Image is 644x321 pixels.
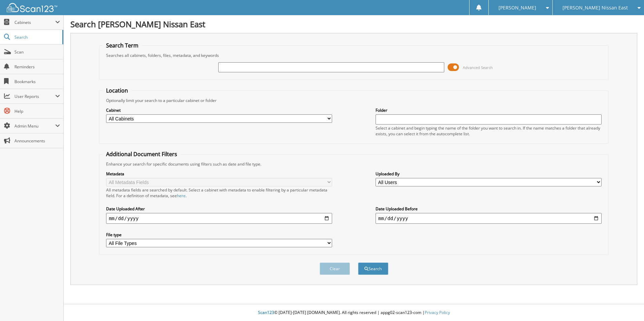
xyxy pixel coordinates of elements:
[103,98,605,103] div: Optionally limit your search to a particular cabinet or folder
[463,65,493,70] span: Advanced Search
[103,161,605,167] div: Enhance your search for specific documents using filters such as date and file type.
[376,206,602,212] label: Date Uploaded Before
[14,79,60,84] span: Bookmarks
[376,213,602,224] input: end
[106,232,332,238] label: File type
[14,138,60,144] span: Announcements
[320,262,350,275] button: Clear
[14,108,60,114] span: Help
[562,6,628,10] span: [PERSON_NAME] Nissan East
[258,310,274,315] span: Scan123
[498,6,536,10] span: [PERSON_NAME]
[70,19,637,30] h1: Search [PERSON_NAME] Nissan East
[177,193,186,199] a: here
[14,20,55,25] span: Cabinets
[376,107,602,113] label: Folder
[376,171,602,177] label: Uploaded By
[14,94,55,99] span: User Reports
[14,123,55,129] span: Admin Menu
[64,305,644,321] div: © [DATE]-[DATE] [DOMAIN_NAME]. All rights reserved | appg02-scan123-com |
[103,87,131,94] legend: Location
[14,49,60,55] span: Scan
[106,213,332,224] input: start
[106,206,332,212] label: Date Uploaded After
[103,42,142,49] legend: Search Term
[358,262,388,275] button: Search
[14,34,59,40] span: Search
[14,64,60,70] span: Reminders
[103,150,181,158] legend: Additional Document Filters
[103,52,605,58] div: Searches all cabinets, folders, files, metadata, and keywords
[425,310,450,315] a: Privacy Policy
[7,3,57,12] img: scan123-logo-white.svg
[106,171,332,177] label: Metadata
[106,107,332,113] label: Cabinet
[376,125,602,137] div: Select a cabinet and begin typing the name of the folder you want to search in. If the name match...
[106,187,332,199] div: All metadata fields are searched by default. Select a cabinet with metadata to enable filtering b...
